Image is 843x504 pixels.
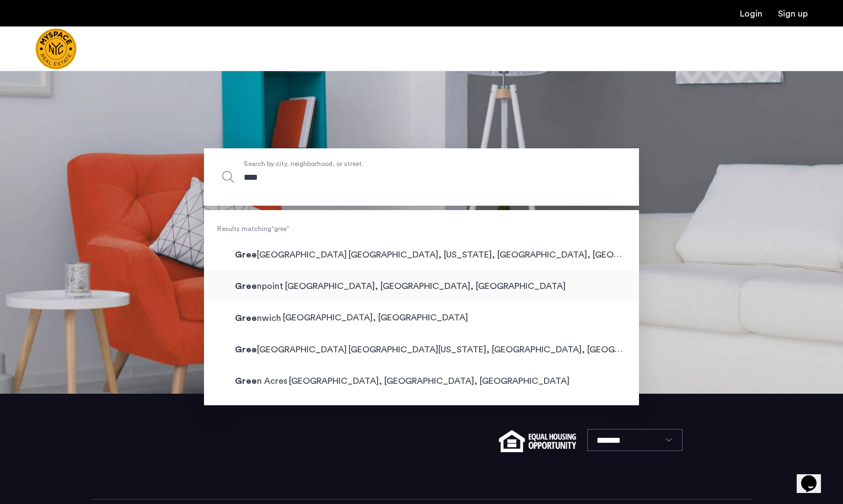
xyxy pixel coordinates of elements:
[283,314,468,323] span: [GEOGRAPHIC_DATA], [GEOGRAPHIC_DATA]
[271,226,289,232] q: gree
[235,345,348,354] span: [GEOGRAPHIC_DATA]
[289,377,570,385] span: [GEOGRAPHIC_DATA], [GEOGRAPHIC_DATA], [GEOGRAPHIC_DATA]
[348,250,683,259] span: [GEOGRAPHIC_DATA], [US_STATE], [GEOGRAPHIC_DATA], [GEOGRAPHIC_DATA]
[35,28,77,69] img: logo
[235,314,257,323] span: Gree
[235,282,285,291] span: npoint
[587,429,683,451] select: Language select
[235,250,348,259] span: [GEOGRAPHIC_DATA]
[235,314,283,323] span: nwich
[740,9,763,18] a: Login
[778,9,808,18] a: Registration
[285,282,566,291] span: [GEOGRAPHIC_DATA], [GEOGRAPHIC_DATA], [GEOGRAPHIC_DATA]
[204,223,639,234] span: Results matching
[235,282,257,291] span: Gree
[499,430,576,452] img: equal-housing.png
[235,250,257,259] span: Gree
[235,345,257,354] span: Gree
[235,377,289,385] span: n Acres
[235,377,257,385] span: Gree
[204,148,639,206] input: Apartment Search
[35,28,77,69] a: Cazamio Logo
[348,345,677,354] span: [GEOGRAPHIC_DATA][US_STATE], [GEOGRAPHIC_DATA], [GEOGRAPHIC_DATA]
[244,158,548,169] span: Search by city, neighborhood, or street.
[797,460,832,493] iframe: chat widget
